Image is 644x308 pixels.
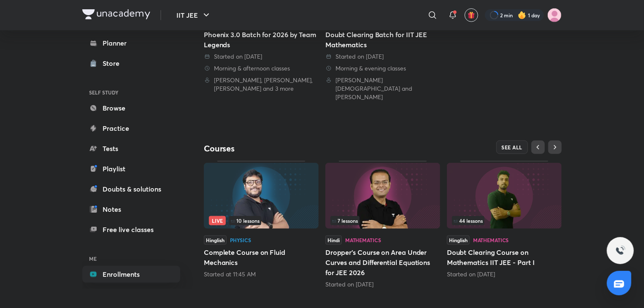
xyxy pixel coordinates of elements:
[454,218,483,223] span: 44 lessons
[447,235,470,245] span: Hinglish
[204,76,319,93] div: Vineet Loomba, Brijesh Jindal, Pankaj Singh and 3 more
[82,251,180,266] h6: ME
[204,235,227,245] span: Hinglish
[447,161,562,278] div: Doubt Clearing Course on Mathematics IIT JEE - Part I
[204,30,319,50] div: Phoenix 3.0 Batch for 2026 by Team Legends
[447,163,562,229] img: Thumbnail
[325,52,440,61] div: Started on 23 Sept 2023
[209,216,314,225] div: infosection
[230,238,251,243] div: Physics
[447,270,562,278] div: Started on Oct 2
[82,266,180,283] a: Enrollments
[345,238,381,243] div: Mathematics
[325,280,440,289] div: Started on Sept 28
[325,163,440,229] img: Thumbnail
[496,140,528,154] button: SEE ALL
[103,58,124,68] div: Store
[332,218,358,223] span: 7 lessons
[468,11,475,19] img: avatar
[209,216,226,225] span: Live
[82,100,180,116] a: Browse
[204,64,319,73] div: Morning & afternoon classes
[82,286,180,303] a: Saved
[204,270,319,278] div: Started at 11:45 AM
[452,216,557,225] div: left
[82,160,180,177] a: Playlist
[204,247,319,267] h5: Complete Course on Fluid Mechanics
[82,181,180,197] a: Doubts & solutions
[452,216,557,225] div: infosection
[547,8,562,22] img: Adah Patil Patil
[82,140,180,157] a: Tests
[209,216,314,225] div: left
[82,85,180,100] h6: SELF STUDY
[325,64,440,73] div: Morning & evening classes
[325,247,440,278] h5: Dropper's Course on Area Under Curves and Differential Equations for JEE 2026
[231,218,260,223] span: 10 lessons
[204,161,319,278] div: Complete Course on Fluid Mechanics
[615,246,625,256] img: ttu
[82,9,150,19] img: Company Logo
[204,52,319,61] div: Started on 5 May 2025
[204,143,383,154] h4: Courses
[209,216,314,225] div: infocontainer
[325,161,440,288] div: Dropper's Course on Area Under Curves and Differential Equations for JEE 2026
[204,163,319,229] img: Thumbnail
[82,9,150,22] a: Company Logo
[330,216,435,225] div: infosection
[473,238,509,243] div: Mathematics
[325,235,342,245] span: Hindi
[82,221,180,238] a: Free live classes
[330,216,435,225] div: infocontainer
[82,55,180,72] a: Store
[82,35,180,51] a: Planner
[465,8,478,22] button: avatar
[330,216,435,225] div: left
[325,76,440,101] div: Deepak Jain and Abhishek Sahu
[82,120,180,137] a: Practice
[518,11,526,19] img: streak
[171,7,216,24] button: IIT JEE
[447,247,562,267] h5: Doubt Clearing Course on Mathematics IIT JEE - Part I
[452,216,557,225] div: infocontainer
[82,201,180,218] a: Notes
[502,144,523,150] span: SEE ALL
[325,30,440,50] div: Doubt Clearing Batch for IIT JEE Mathematics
